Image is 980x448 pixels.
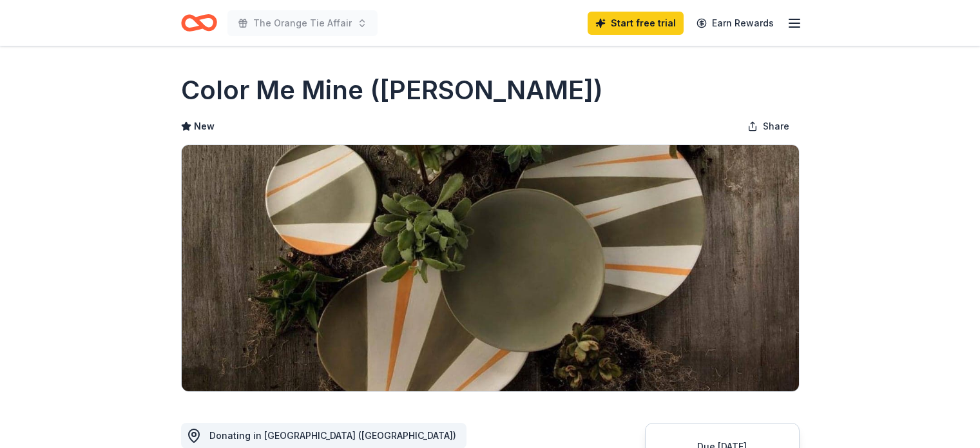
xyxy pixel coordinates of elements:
h1: Color Me Mine ([PERSON_NAME]) [181,72,603,108]
span: Donating in [GEOGRAPHIC_DATA] ([GEOGRAPHIC_DATA]) [209,430,456,441]
a: Start free trial [588,12,684,35]
span: New [194,119,215,134]
a: Home [181,8,217,38]
span: The Orange Tie Affair [253,15,352,31]
a: Earn Rewards [689,12,782,35]
span: Share [763,119,789,134]
button: The Orange Tie Affair [227,10,378,36]
img: Image for Color Me Mine (Voorhees) [182,145,799,391]
button: Share [737,113,800,139]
